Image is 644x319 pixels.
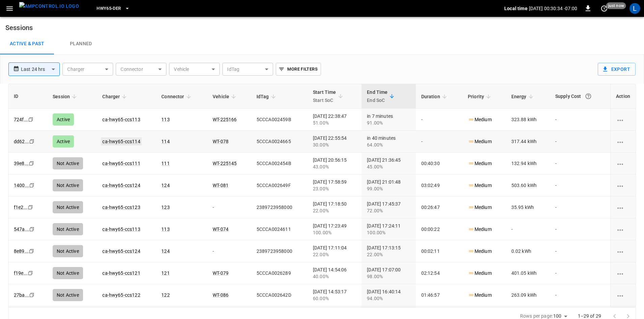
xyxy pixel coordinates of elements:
a: 122 [161,292,169,298]
div: charging session options [616,160,630,167]
td: 132.94 kWh [506,153,550,175]
a: f1e2... [14,205,28,210]
p: Medium [468,138,492,145]
td: 00:26:47 [416,196,462,218]
div: End Time [367,88,387,104]
button: HWY65-DER [94,2,132,15]
td: - [550,196,610,218]
div: in 40 minutes [367,135,410,148]
span: IdTag [257,92,278,101]
td: 5CCCA0024611 [251,218,307,240]
div: [DATE] 17:24:11 [367,222,410,236]
div: [DATE] 16:40:14 [367,288,410,302]
div: copy [29,225,35,233]
td: - [550,131,610,153]
th: Action [610,84,636,109]
div: [DATE] 17:23:49 [313,222,356,236]
td: 323.88 kWh [506,109,550,131]
a: 114 [161,139,169,144]
p: End SoC [367,96,387,104]
a: ca-hwy65-ccs124 [102,248,140,254]
div: 100.00% [313,229,356,236]
div: copy [27,269,34,277]
div: copy [29,138,35,145]
a: ca-hwy65-ccs113 [102,117,140,122]
a: 1400... [14,183,29,188]
td: 317.44 kWh [506,131,550,153]
td: - [550,262,610,284]
a: 27ba... [14,292,29,298]
a: 123 [161,205,169,210]
div: Not Active [53,289,83,301]
div: 99.00% [367,185,410,192]
div: Not Active [53,157,83,169]
p: Medium [468,226,492,233]
img: ampcontrol.io logo [19,2,79,10]
td: - [550,284,610,306]
div: charging session options [616,204,630,211]
div: Active [53,113,74,126]
a: 124 [161,248,169,254]
a: Planned [54,33,108,55]
span: End TimeEnd SoC [367,88,396,104]
div: [DATE] 20:56:15 [313,157,356,170]
a: WT-225145 [213,161,237,166]
p: Medium [468,204,492,211]
div: [DATE] 14:53:17 [313,288,356,302]
td: - [506,218,550,240]
p: Local time [504,5,528,12]
td: 503.60 kWh [506,175,550,196]
span: HWY65-DER [97,5,121,12]
td: 5CCCA002454B [251,153,307,175]
div: 51.00% [313,119,356,126]
a: WT-086 [213,292,229,298]
div: Not Active [53,267,83,279]
td: - [207,196,251,218]
td: 5CCCA002459B [251,109,307,131]
div: charging session options [616,138,630,145]
div: 30.00% [313,141,356,148]
td: - [207,240,251,262]
div: 72.00% [367,207,410,214]
div: Start Time [313,88,336,104]
p: Medium [468,292,492,299]
div: Not Active [53,245,83,257]
div: [DATE] 17:18:50 [313,201,356,214]
button: Export [598,63,636,76]
div: 60.00% [313,295,356,302]
td: - [416,131,462,153]
td: 01:46:57 [416,284,462,306]
div: [DATE] 17:13:15 [367,244,410,258]
span: just now [606,2,626,9]
p: Medium [468,248,492,255]
p: Medium [468,270,492,277]
a: 547a... [14,227,29,232]
td: - [550,109,610,131]
a: 121 [161,270,169,276]
a: dd62... [14,139,29,144]
a: 39e8... [14,161,29,166]
td: 03:02:49 [416,175,462,196]
span: Duration [421,92,449,101]
a: ca-hwy65-ccs122 [102,292,140,298]
a: ca-hwy65-ccs123 [102,205,140,210]
a: f19e... [14,270,28,276]
div: copy [27,204,34,211]
div: charging session options [616,270,630,276]
td: 35.95 kWh [506,196,550,218]
div: 23.00% [313,185,356,192]
div: 43.00% [313,163,356,170]
div: Not Active [53,223,83,235]
td: 5CCCA0024665 [251,131,307,153]
p: Medium [468,116,492,123]
div: [DATE] 14:54:06 [313,266,356,280]
button: The cost of your charging session based on your supply rates [582,90,594,102]
td: 0.02 kWh [506,240,550,262]
td: - [550,240,610,262]
th: ID [8,84,47,109]
td: 2389723958000 [251,240,307,262]
a: 113 [161,227,169,232]
a: ca-hwy65-ccs111 [102,161,140,166]
p: Medium [468,160,492,167]
td: 00:02:11 [416,240,462,262]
